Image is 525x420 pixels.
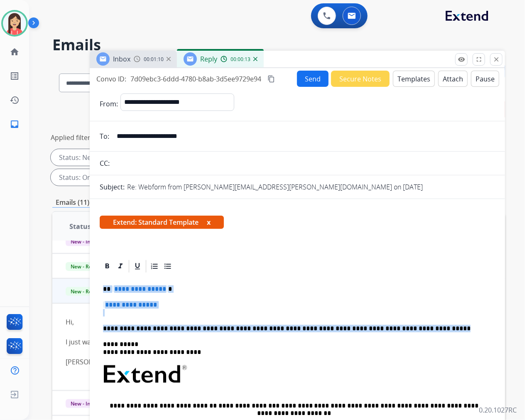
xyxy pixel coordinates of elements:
mat-icon: list_alt [10,71,20,81]
p: Emails (11) [52,197,93,208]
p: From: [100,99,118,109]
button: Attach [438,71,468,87]
p: CC: [100,158,110,168]
p: Applied filters: [51,133,96,142]
div: [PERSON_NAME] [66,357,407,367]
button: x [207,217,211,227]
img: avatar [3,12,26,35]
span: 7d09ebc3-6ddd-4780-b8ab-3d5ee9729e94 [130,74,261,84]
div: Hi, [66,317,407,367]
p: Subject: [100,182,125,192]
span: New - Initial [66,237,104,246]
span: 00:00:13 [231,56,250,63]
div: I just wanted to do a follow-up regarding this demand. Thank you. [66,337,407,347]
span: Inbox [113,54,130,64]
mat-icon: content_copy [267,75,275,83]
p: To: [100,131,109,141]
button: Pause [471,71,499,87]
mat-icon: inbox [10,119,20,129]
mat-icon: history [10,95,20,105]
mat-icon: remove_red_eye [458,56,465,63]
h2: Emails [52,37,505,53]
div: Italic [114,260,127,273]
mat-icon: home [10,47,20,57]
mat-icon: fullscreen [475,56,483,63]
span: Extend: Standard Template [100,216,224,229]
span: New - Initial [66,399,104,408]
div: Ordered List [148,260,161,273]
span: Reply [200,54,217,64]
div: Bullet List [162,260,174,273]
button: Templates [393,71,435,87]
span: New - Reply [66,262,103,271]
div: Status: New - Reply [51,149,138,166]
div: Underline [131,260,144,273]
p: Convo ID: [96,74,126,84]
span: 00:01:10 [144,56,164,63]
span: New - Reply [66,287,103,296]
p: 0.20.1027RC [479,405,517,415]
div: Status: On Hold - Servicers [51,169,162,186]
button: Send [297,71,329,87]
p: Re: Webform from [PERSON_NAME][EMAIL_ADDRESS][PERSON_NAME][DOMAIN_NAME] on [DATE] [127,182,423,192]
button: Secure Notes [331,71,390,87]
div: Bold [101,260,113,273]
mat-icon: close [493,56,500,63]
span: Status [69,221,91,231]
